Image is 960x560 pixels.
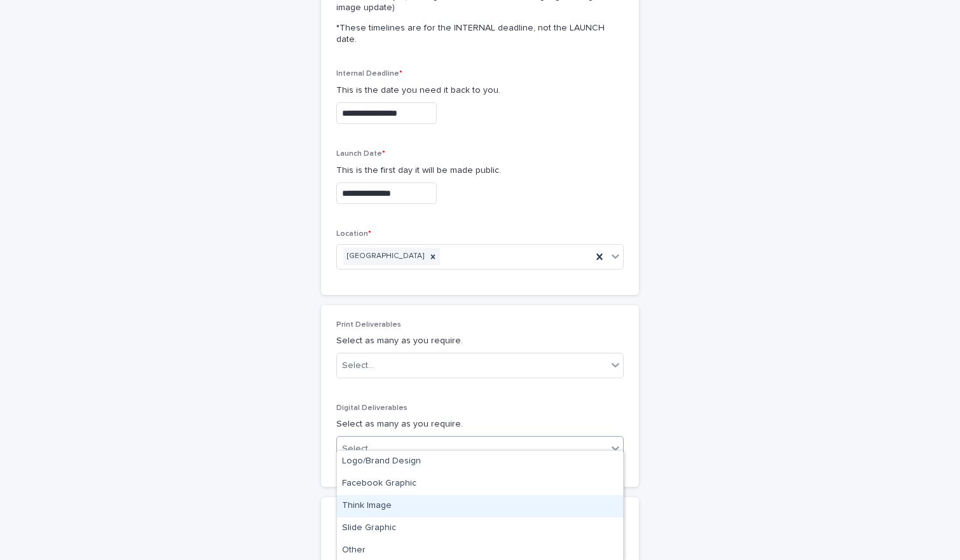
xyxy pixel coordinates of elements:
p: *These timelines are for the INTERNAL deadline, not the LAUNCH date. [336,22,619,45]
p: Select as many as you require. [336,334,624,348]
div: Slide Graphic [337,517,623,540]
div: Think Image [337,495,623,517]
div: Select... [342,359,374,372]
span: Digital Deliverables [336,404,408,412]
div: [GEOGRAPHIC_DATA] [343,248,426,265]
span: Location [336,230,371,238]
span: Print Deliverables [336,321,401,329]
span: Internal Deadline [336,70,402,78]
div: Facebook Graphic [337,473,623,495]
span: Launch Date [336,150,385,158]
div: Logo/Brand Design [337,451,623,473]
div: Select... [342,442,374,456]
p: This is the first day it will be made public. [336,164,624,177]
p: Select as many as you require. [336,418,624,431]
p: This is the date you need it back to you. [336,84,624,97]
